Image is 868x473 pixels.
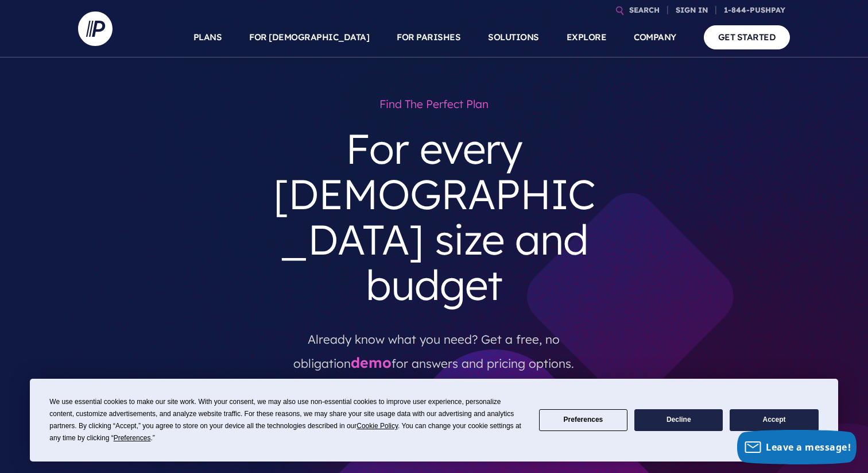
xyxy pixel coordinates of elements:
[193,17,222,57] a: PLANS
[30,379,838,462] div: Cookie Consent Prompt
[351,353,392,371] a: demo
[249,17,369,57] a: FOR [DEMOGRAPHIC_DATA]
[737,430,857,464] button: Leave a message!
[114,434,151,442] span: Preferences
[261,92,607,117] h1: Find the perfect plan
[356,422,398,430] span: Cookie Policy
[397,17,460,57] a: FOR PARISHES
[634,409,723,432] button: Decline
[261,117,607,317] h3: For every [DEMOGRAPHIC_DATA] size and budget
[488,17,539,57] a: SOLUTIONS
[567,17,607,57] a: EXPLORE
[634,17,676,57] a: COMPANY
[730,409,818,432] button: Accept
[49,396,525,444] div: We use essential cookies to make our site work. With your consent, we may also use non-essential ...
[539,409,627,432] button: Preferences
[269,317,599,376] p: Already know what you need? Get a free, no obligation for answers and pricing options.
[704,25,790,49] a: GET STARTED
[766,441,851,453] span: Leave a message!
